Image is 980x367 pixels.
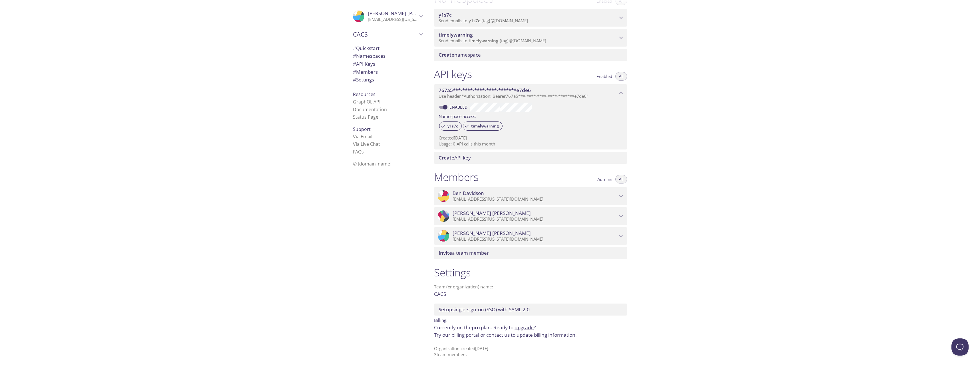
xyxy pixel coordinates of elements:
p: Created [DATE] [439,135,622,141]
div: Quickstart [348,44,427,52]
span: timelywarning [439,31,473,38]
span: Invite [439,250,452,256]
p: Billing: [434,316,627,324]
span: a team member [439,250,489,256]
div: Christopher DiVita [348,7,427,26]
span: # [353,76,356,83]
span: Create [439,154,454,161]
span: API key [439,154,471,161]
div: API Keys [348,60,427,68]
span: Settings [353,76,374,83]
span: Try our or to update billing information. [434,332,577,338]
a: Status Page [353,114,378,120]
div: timelywarning namespace [434,29,627,47]
span: s [362,149,364,155]
span: # [353,53,356,59]
div: Invite a team member [434,247,627,259]
div: Setup SSO [434,304,627,316]
span: [PERSON_NAME] [PERSON_NAME] [453,210,531,216]
span: timelywarning [468,123,502,129]
span: Quickstart [353,45,379,51]
p: Organization created [DATE] 3 team member s [434,346,627,358]
h1: Members [434,171,479,183]
h1: Settings [434,266,627,279]
a: Via Email [353,133,372,140]
div: timelywarning [463,121,503,131]
span: pro [472,324,480,331]
iframe: Help Scout Beacon - Open [951,338,969,356]
span: timelywarning [469,38,498,43]
div: CACS [348,27,427,42]
span: Namespaces [353,53,385,59]
div: Ben Davidson [434,187,627,205]
p: [EMAIL_ADDRESS][US_STATE][DOMAIN_NAME] [368,17,417,22]
span: [PERSON_NAME] [PERSON_NAME] [453,230,531,236]
span: y1s7c [444,123,461,129]
button: Admins [594,175,616,183]
span: Send emails to . {tag} @[DOMAIN_NAME] [439,18,528,23]
div: Team Settings [348,76,427,84]
span: API Keys [353,61,375,67]
a: GraphQL API [353,99,380,105]
a: Via Live Chat [353,141,380,147]
span: © [DOMAIN_NAME] [353,161,391,167]
a: upgrade [515,324,534,331]
span: Support [353,126,371,132]
p: [EMAIL_ADDRESS][US_STATE][DOMAIN_NAME] [453,216,617,222]
a: contact us [486,332,510,338]
button: All [615,72,627,81]
p: [EMAIL_ADDRESS][US_STATE][DOMAIN_NAME] [453,196,617,202]
label: Namespace access: [439,112,476,120]
label: Team (or organization) name: [434,285,493,289]
div: y1s7c namespace [434,9,627,27]
span: Ben Davidson [453,190,484,196]
p: Usage: 0 API calls this month [439,141,622,147]
div: Christopher DiVita [434,227,627,245]
span: namespace [439,51,481,58]
div: Create API Key [434,152,627,164]
div: y1s7c [439,121,462,131]
span: # [353,61,356,67]
p: Currently on the plan. [434,324,627,338]
div: Charles McKinley [434,207,627,225]
button: All [615,175,627,183]
a: FAQ [353,149,364,155]
div: Namespaces [348,52,427,60]
span: single-sign-on (SSO) with SAML 2.0 [439,306,530,313]
p: [EMAIL_ADDRESS][US_STATE][DOMAIN_NAME] [453,236,617,242]
span: Send emails to . {tag} @[DOMAIN_NAME] [439,38,546,43]
span: Setup [439,306,452,313]
div: Create namespace [434,49,627,61]
span: Ready to ? [493,324,536,331]
a: Enabled [449,104,470,110]
span: # [353,69,356,75]
span: y1s7c [469,18,480,23]
h1: API keys [434,68,472,81]
span: CACS [353,30,417,38]
div: Members [348,68,427,76]
button: Enabled [593,72,616,81]
span: Create [439,51,454,58]
span: [PERSON_NAME] [PERSON_NAME] [368,10,446,17]
a: billing portal [451,332,479,338]
span: y1s7c [439,11,452,18]
a: Documentation [353,106,387,113]
span: Members [353,69,378,75]
span: # [353,45,356,51]
span: Resources [353,91,375,97]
